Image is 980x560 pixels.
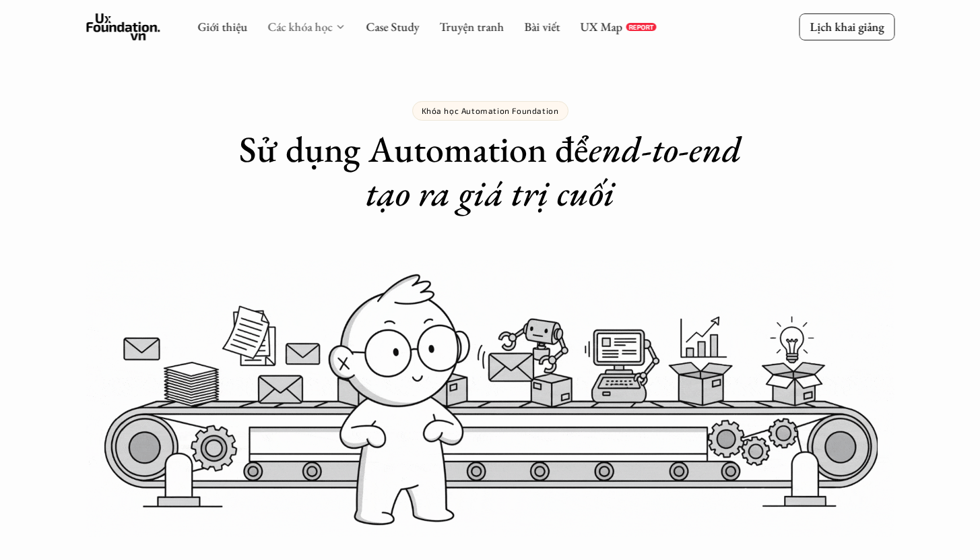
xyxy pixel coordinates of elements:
p: Lịch khai giảng [810,19,884,34]
a: UX Map [580,19,622,34]
em: end-to-end tạo ra giá trị cuối [366,125,750,216]
a: Case Study [366,19,419,34]
p: Khóa học Automation Foundation [422,106,559,115]
a: Các khóa học [267,19,332,34]
a: Bài viết [524,19,560,34]
p: REPORT [628,23,653,31]
a: REPORT [626,23,656,31]
a: Truyện tranh [439,19,504,34]
a: Lịch khai giảng [799,13,894,40]
a: Giới thiệu [197,19,247,34]
h1: Sử dụng Automation để [235,127,745,215]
